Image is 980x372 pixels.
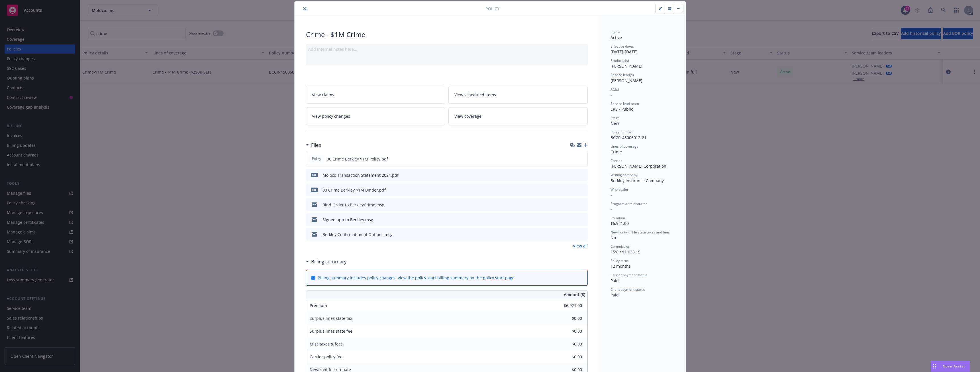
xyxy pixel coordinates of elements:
a: policy start page [483,275,514,280]
span: Lines of coverage [611,144,638,149]
span: Status [611,30,620,34]
span: Premium [310,303,327,308]
h3: Files [311,141,321,149]
span: Nova Assist [943,364,965,369]
button: download file [571,172,576,178]
input: 0.00 [548,327,585,336]
button: preview file [580,231,585,237]
div: Billing summary includes policy changes. View the policy start billing summary on the . [318,275,516,281]
span: pdf [311,173,318,177]
div: Files [306,141,321,149]
button: download file [571,187,576,193]
a: View claims [306,86,445,104]
span: 00 Crime Berkley $1M Policy.pdf [327,156,388,162]
span: [PERSON_NAME] [611,63,642,69]
span: Carrier payment status [611,273,647,277]
span: Policy [485,6,499,12]
div: Billing summary [306,258,347,265]
h3: Billing summary [311,258,347,265]
span: Surplus lines state fee [310,328,352,334]
button: preview file [580,172,585,178]
span: View scheduled items [454,92,496,98]
button: download file [571,231,576,237]
a: View scheduled items [448,86,588,104]
span: Misc taxes & fees [310,341,343,347]
span: No [611,235,616,240]
input: 0.00 [548,314,585,323]
span: Paid [611,278,619,283]
span: Paid [611,292,619,298]
input: 0.00 [548,353,585,361]
a: View all [573,243,588,249]
div: Moloco Transaction Statement 2024.pdf [322,172,399,178]
span: Berkley Insurance Company [611,178,664,183]
div: Bind Order to BerkleyCrime.msg [322,202,384,208]
div: 00 Crime Berkley $1M Binder.pdf [322,187,386,193]
span: View policy changes [312,113,350,119]
span: 12 months [611,263,631,269]
button: Nova Assist [931,361,970,372]
span: Newfront will file state taxes and fees [611,230,670,235]
span: Active [611,35,622,40]
span: [PERSON_NAME] [611,78,642,83]
span: Carrier policy fee [310,354,342,359]
span: Wholesaler [611,187,628,192]
input: 0.00 [548,301,585,310]
span: [PERSON_NAME] Corporation [611,163,666,169]
span: Program administrator [611,201,647,206]
span: pdf [311,188,318,192]
span: AC(s) [611,87,619,92]
button: preview file [580,217,585,223]
span: - [611,192,612,198]
span: Surplus lines state tax [310,316,352,321]
span: ERS - Public [611,106,633,112]
span: Policy term [611,258,628,263]
div: Crime - $1M Crime [306,30,588,39]
span: Service lead team [611,101,639,106]
span: New [611,121,619,126]
span: Amount ($) [564,292,585,298]
span: Service lead(s) [611,72,634,77]
span: - [611,206,612,212]
span: - [611,92,612,97]
span: View coverage [454,113,481,119]
div: Add internal notes here... [308,46,585,52]
span: Carrier [611,158,622,163]
span: 15% / $1,038.15 [611,249,640,255]
button: preview file [580,156,585,162]
span: BCCR-45006012-21 [611,135,646,140]
span: Producer(s) [611,58,629,63]
div: Crime [611,149,674,155]
input: 0.00 [548,340,585,348]
button: preview file [580,202,585,208]
span: Commission [611,244,630,249]
span: Client payment status [611,287,645,292]
div: Drag to move [931,361,938,372]
span: Policy number [611,130,633,135]
button: download file [571,202,576,208]
a: View coverage [448,107,588,125]
span: Effective dates [611,44,634,49]
span: Premium [611,216,625,220]
span: $6,921.00 [611,221,629,226]
a: View policy changes [306,107,445,125]
button: preview file [580,187,585,193]
button: download file [571,217,576,223]
button: download file [571,156,575,162]
span: Writing company [611,172,637,177]
span: View claims [312,92,334,98]
button: close [301,5,308,12]
div: [DATE] - [DATE] [611,44,674,55]
span: Stage [611,115,620,120]
div: Signed app to Berkley.msg [322,217,373,223]
div: Berkley Confirmation of Options.msg [322,231,393,237]
span: Policy [311,156,322,161]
